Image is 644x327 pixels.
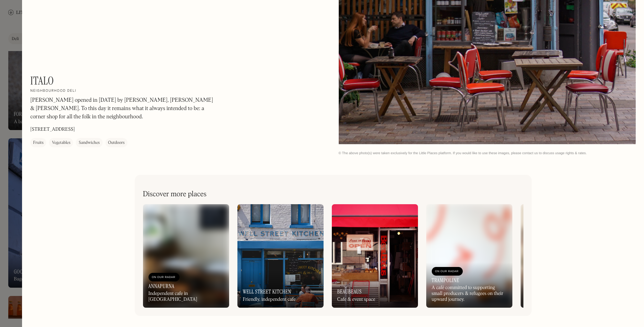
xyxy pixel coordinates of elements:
[149,291,224,303] div: Independent cafe in [GEOGRAPHIC_DATA]
[152,274,176,281] div: On Our Radar
[52,139,70,146] div: Vegetables
[521,204,607,308] a: On Our Radar[PERSON_NAME]Neighbourhood café in [GEOGRAPHIC_DATA]
[143,204,229,308] a: On Our RadarAnnapurnaIndependent cafe in [GEOGRAPHIC_DATA]
[237,204,324,308] a: Well Street KitchenFriendly, independent cafe
[33,139,43,146] div: Fruits
[30,89,76,93] h2: Neighbourhood deli
[243,297,296,303] div: Friendly, independent cafe
[337,297,375,303] div: Cafe & event space
[243,288,291,295] h3: Well Street Kitchen
[337,288,362,295] h3: BeauBeaus
[79,139,100,146] div: Sandwiches
[143,190,207,199] h2: Discover more places
[435,268,459,275] div: On Our Radar
[30,74,54,87] h1: Italo
[339,151,636,156] div: © The above photo(s) were taken exclusively for the Little Places platform. If you would like to ...
[432,277,459,284] h3: Trampoline
[149,283,175,289] h3: Annapurna
[108,139,125,146] div: Outdoors
[426,204,512,308] a: On Our RadarTrampolineA café committed to supporting small producers & refugees on their upward j...
[30,96,216,121] p: [PERSON_NAME] opened in [DATE] by [PERSON_NAME], [PERSON_NAME] & [PERSON_NAME]. To this day it re...
[432,285,507,302] div: A café committed to supporting small producers & refugees on their upward journey.
[30,126,75,133] p: [STREET_ADDRESS]
[332,204,418,308] a: BeauBeausCafe & event space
